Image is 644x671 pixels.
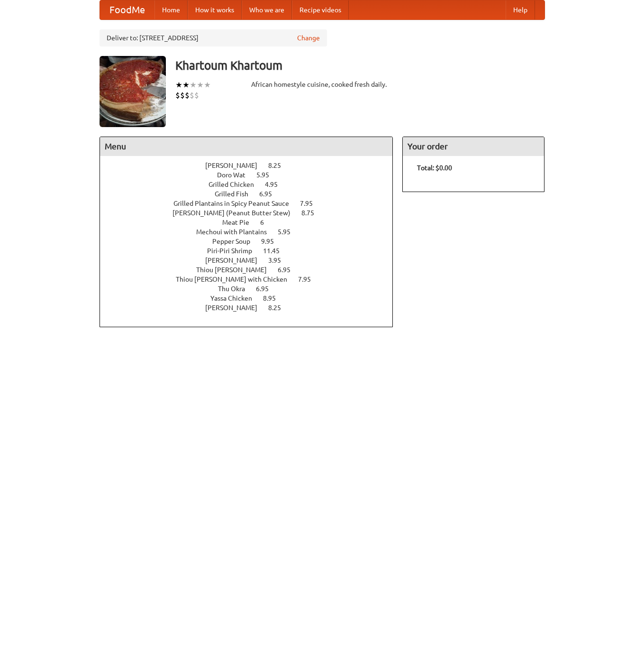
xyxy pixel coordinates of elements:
h4: Menu [100,137,393,156]
a: [PERSON_NAME] (Peanut Butter Stew) 8.75 [172,209,332,217]
span: 6 [260,219,273,226]
span: Grilled Chicken [209,181,263,188]
a: Grilled Plantains in Spicy Peanut Sauce 7.95 [173,200,330,207]
span: [PERSON_NAME] (Peanut Butter Stew) [172,209,300,217]
a: Mechoui with Plantains 5.95 [196,228,308,236]
a: Pepper Soup 9.95 [212,238,291,245]
a: [PERSON_NAME] 3.95 [205,257,299,264]
span: [PERSON_NAME] [205,162,267,169]
span: Mechoui with Plantains [196,228,276,236]
a: Grilled Fish 6.95 [215,190,290,198]
b: Total: $0.00 [417,164,452,172]
span: 6.95 [259,190,281,198]
span: 8.95 [263,294,285,302]
a: [PERSON_NAME] 8.25 [205,304,299,312]
a: Home [154,0,188,19]
span: 5.95 [278,228,300,236]
span: Thiou [PERSON_NAME] with Chicken [176,276,297,283]
span: Grilled Fish [215,190,258,198]
h4: Your order [403,137,544,156]
span: Thiou [PERSON_NAME] [196,266,276,274]
a: Meat Pie 6 [222,219,281,226]
span: Yassa Chicken [210,294,262,302]
a: Change [297,33,320,43]
span: 7.95 [298,276,320,283]
li: ★ [204,80,211,90]
span: 9.95 [261,238,283,245]
span: Thu Okra [218,285,254,293]
span: 6.95 [256,285,278,293]
span: 8.75 [301,209,324,217]
span: 6.95 [278,266,300,274]
span: Doro Wat [217,171,255,179]
a: Yassa Chicken 8.95 [210,294,293,302]
a: FoodMe [100,0,154,19]
li: $ [190,90,194,101]
a: Grilled Chicken 4.95 [209,181,295,188]
a: Thiou [PERSON_NAME] with Chicken 7.95 [176,276,328,283]
span: 7.95 [300,200,322,207]
li: $ [180,90,185,101]
span: Grilled Plantains in Spicy Peanut Sauce [173,200,299,207]
a: Thiou [PERSON_NAME] 6.95 [196,266,308,274]
li: $ [185,90,190,101]
span: 4.95 [265,181,287,188]
span: [PERSON_NAME] [205,304,267,312]
span: 8.25 [268,162,290,169]
span: [PERSON_NAME] [205,257,267,264]
span: Pepper Soup [212,238,260,245]
span: 8.25 [268,304,290,312]
li: ★ [197,80,204,90]
div: Deliver to: [STREET_ADDRESS] [100,29,327,46]
span: Piri-Piri Shrimp [207,247,262,255]
a: Doro Wat 5.95 [217,171,287,179]
li: ★ [175,80,182,90]
a: Thu Okra 6.95 [218,285,286,293]
img: angular.jpg [100,56,166,127]
li: $ [194,90,199,101]
a: Who we are [242,0,292,19]
span: Meat Pie [222,219,259,226]
h3: Khartoum Khartoum [175,56,545,75]
li: ★ [190,80,197,90]
li: ★ [182,80,190,90]
a: How it works [188,0,242,19]
a: Piri-Piri Shrimp 11.45 [207,247,297,255]
div: African homestyle cuisine, cooked fresh daily. [251,80,393,89]
span: 11.45 [263,247,289,255]
span: 5.95 [256,171,279,179]
a: Recipe videos [292,0,349,19]
a: [PERSON_NAME] 8.25 [205,162,299,169]
li: $ [175,90,180,101]
span: 3.95 [268,257,290,264]
a: Help [506,0,535,19]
